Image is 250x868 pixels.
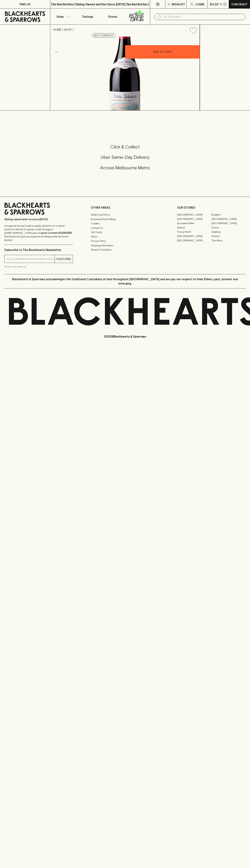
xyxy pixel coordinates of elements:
[224,3,226,5] p: 0
[211,238,246,243] a: Thornbury
[177,234,211,238] a: [GEOGRAPHIC_DATA]
[19,2,31,6] p: FIND US
[4,218,73,221] p: Sibling owned and run since [DATE]
[91,243,159,248] a: Shipping Information
[177,213,211,217] a: [GEOGRAPHIC_DATA]
[177,221,211,225] a: Brunswick West
[100,9,125,24] a: Stores
[4,165,246,171] h5: Across Melbourne Metro
[163,14,243,20] input: Try "Pinot noir"
[53,28,61,31] a: HOME
[195,2,204,6] p: Login
[211,221,246,225] a: [GEOGRAPHIC_DATA]
[7,277,243,286] p: Blackhearts & Sparrows acknowledges the traditional Custodians of land throughout [GEOGRAPHIC_DAT...
[172,2,185,6] p: Wishlist
[91,213,159,217] a: Bottle Drop FAQ's
[4,224,73,242] p: It is against the law to sell or supply alcohol to, or to obtain alcohol on behalf of a person un...
[4,265,73,268] p: We will never spam you
[50,37,200,110] img: 40909.png
[4,154,246,160] h5: Uber Same-Day Delivery
[91,217,159,221] a: Business & Bulk Gifting
[91,205,159,210] p: OTHER AREAS
[75,9,100,24] a: Tastings
[108,14,117,19] p: Stores
[188,26,198,35] button: Add to wishlist
[82,14,93,19] p: Tastings
[64,28,72,31] a: SHOP
[56,257,71,261] p: SUBSCRIBE
[211,234,246,238] a: Prahran
[211,217,246,221] a: [GEOGRAPHIC_DATA]
[177,238,211,243] a: [GEOGRAPHIC_DATA]
[50,9,75,24] button: Shop
[4,130,246,189] div: Call to action block
[177,225,211,230] a: Elwood
[231,2,247,6] p: Checkout
[55,255,73,263] button: SUBSCRIBE
[211,225,246,230] a: Fitzroy
[7,256,55,262] input: e.g. jane@blackheartsandsparrows.com.au
[177,230,211,234] a: Fitzroy North
[211,230,246,234] a: Geelong
[4,248,73,252] p: Subscribe to The Blackhearts Newsletter
[211,213,246,217] a: Braddon
[91,235,159,239] a: FAQ's
[125,45,200,59] button: ADD TO CART
[4,144,246,150] h5: Click & Collect
[91,230,159,235] a: Gift Cards
[39,231,72,234] strong: Liquor License #32064953
[91,226,159,230] a: Contact Us
[91,239,159,243] a: Privacy Policy
[153,50,172,54] p: ADD TO CART
[177,217,211,221] a: [GEOGRAPHIC_DATA]
[210,2,218,6] p: $0.00
[92,33,115,38] button: Add to wishlist
[91,248,159,252] a: Terms & Conditions
[177,205,246,210] p: OUR STORES
[56,14,64,19] p: Shop
[91,221,159,226] a: Careers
